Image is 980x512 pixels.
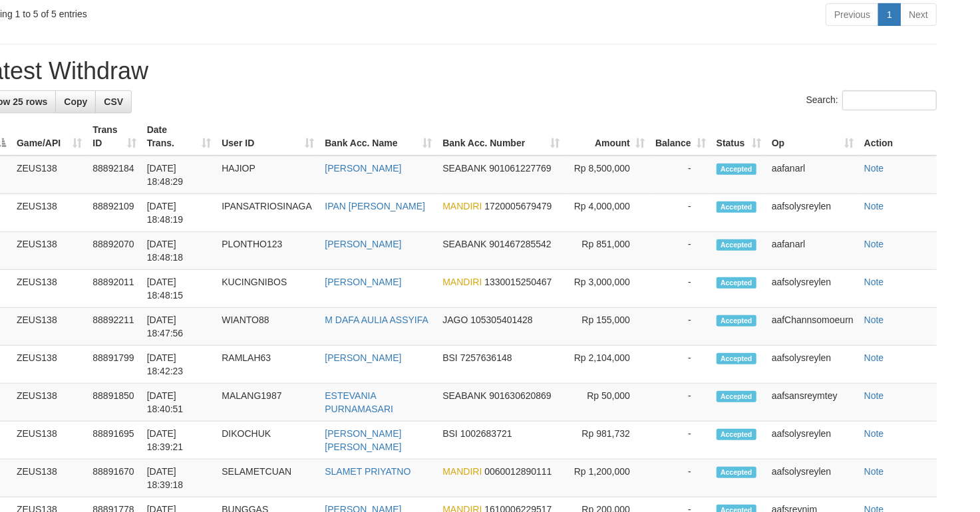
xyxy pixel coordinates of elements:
[864,239,884,249] a: Note
[565,156,650,194] td: Rp 8,500,000
[859,118,937,156] th: Action
[442,428,458,439] span: BSI
[216,194,319,232] td: IPANSATRIOSINAGA
[650,346,711,384] td: -
[565,232,650,270] td: Rp 851,000
[216,232,319,270] td: PLONTHO123
[87,459,141,497] td: 88891670
[565,459,650,497] td: Rp 1,200,000
[216,459,319,497] td: SELAMETCUAN
[565,194,650,232] td: Rp 4,000,000
[142,308,217,346] td: [DATE] 18:47:56
[717,353,756,364] span: Accepted
[325,315,428,325] a: M DAFA AULIA ASSYIFA
[442,239,486,249] span: SEABANK
[484,201,552,211] span: Copy 1720005679479 to clipboard
[55,90,96,113] a: Copy
[95,90,132,113] a: CSV
[806,90,937,110] label: Search:
[142,194,217,232] td: [DATE] 18:48:19
[216,118,319,156] th: User ID: activate to sort column ascending
[87,270,141,308] td: 88892011
[87,346,141,384] td: 88891799
[216,346,319,384] td: RAMLAH63
[565,308,650,346] td: Rp 155,000
[489,390,551,401] span: Copy 901630620869 to clipboard
[766,422,859,459] td: aafsolysreylen
[87,194,141,232] td: 88892109
[717,277,756,289] span: Accepted
[717,391,756,402] span: Accepted
[11,384,87,422] td: ZEUS138
[460,428,512,439] span: Copy 1002683721 to clipboard
[484,466,552,477] span: Copy 0060012890111 to clipboard
[842,90,937,110] input: Search:
[766,232,859,270] td: aafanarl
[864,428,884,439] a: Note
[442,315,468,325] span: JAGO
[11,118,87,156] th: Game/API: activate to sort column ascending
[717,164,756,175] span: Accepted
[142,232,217,270] td: [DATE] 18:48:18
[442,390,486,401] span: SEABANK
[104,96,123,107] span: CSV
[650,194,711,232] td: -
[216,422,319,459] td: DIKOCHUK
[489,163,551,174] span: Copy 901061227769 to clipboard
[442,352,458,363] span: BSI
[87,232,141,270] td: 88892070
[484,277,552,287] span: Copy 1330015250467 to clipboard
[442,201,482,211] span: MANDIRI
[11,422,87,459] td: ZEUS138
[11,270,87,308] td: ZEUS138
[11,346,87,384] td: ZEUS138
[650,156,711,194] td: -
[142,346,217,384] td: [DATE] 18:42:23
[864,201,884,211] a: Note
[142,118,217,156] th: Date Trans.: activate to sort column ascending
[216,156,319,194] td: HAJIOP
[442,277,482,287] span: MANDIRI
[142,156,217,194] td: [DATE] 18:48:29
[87,384,141,422] td: 88891850
[319,118,437,156] th: Bank Acc. Name: activate to sort column ascending
[142,270,217,308] td: [DATE] 18:48:15
[650,232,711,270] td: -
[766,459,859,497] td: aafsolysreylen
[565,422,650,459] td: Rp 981,732
[766,194,859,232] td: aafsolysreylen
[650,422,711,459] td: -
[437,118,565,156] th: Bank Acc. Number: activate to sort column ascending
[325,390,393,414] a: ESTEVANIA PURNAMASARI
[325,352,401,363] a: [PERSON_NAME]
[325,466,410,477] a: SLAMET PRIYATNO
[864,352,884,363] a: Note
[87,156,141,194] td: 88892184
[766,118,859,156] th: Op: activate to sort column ascending
[87,422,141,459] td: 88891695
[442,163,486,174] span: SEABANK
[565,118,650,156] th: Amount: activate to sort column ascending
[766,156,859,194] td: aafanarl
[470,315,532,325] span: Copy 105305401428 to clipboard
[650,118,711,156] th: Balance: activate to sort column ascending
[325,239,401,249] a: [PERSON_NAME]
[864,466,884,477] a: Note
[717,429,756,440] span: Accepted
[216,308,319,346] td: WIANTO88
[711,118,766,156] th: Status: activate to sort column ascending
[650,308,711,346] td: -
[442,466,482,477] span: MANDIRI
[87,308,141,346] td: 88892211
[11,156,87,194] td: ZEUS138
[717,467,756,478] span: Accepted
[565,346,650,384] td: Rp 2,104,000
[142,422,217,459] td: [DATE] 18:39:21
[717,315,756,326] span: Accepted
[864,277,884,287] a: Note
[460,352,512,363] span: Copy 7257636148 to clipboard
[11,194,87,232] td: ZEUS138
[766,384,859,422] td: aafsansreymtey
[717,239,756,251] span: Accepted
[766,346,859,384] td: aafsolysreylen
